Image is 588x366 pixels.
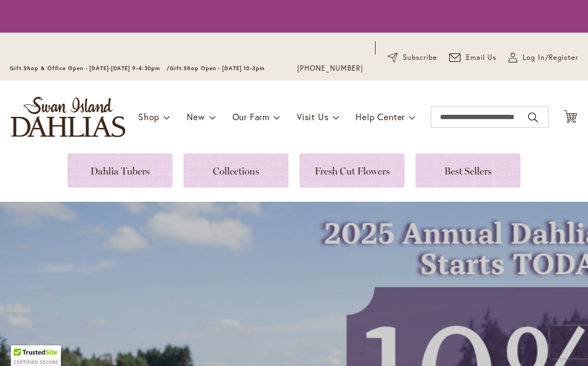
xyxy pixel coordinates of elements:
[388,52,437,63] a: Subscribe
[10,65,170,72] span: Gift Shop & Office Open - [DATE]-[DATE] 9-4:30pm /
[170,65,265,72] span: Gift Shop Open - [DATE] 10-3pm
[297,111,328,122] span: Visit Us
[297,63,363,74] a: [PHONE_NUMBER]
[187,111,205,122] span: New
[449,52,497,63] a: Email Us
[138,111,160,122] span: Shop
[403,52,437,63] span: Subscribe
[232,111,269,122] span: Our Farm
[356,111,405,122] span: Help Center
[509,52,578,63] a: Log In/Register
[11,97,125,137] a: store logo
[466,52,497,63] span: Email Us
[523,52,578,63] span: Log In/Register
[528,109,538,126] button: Search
